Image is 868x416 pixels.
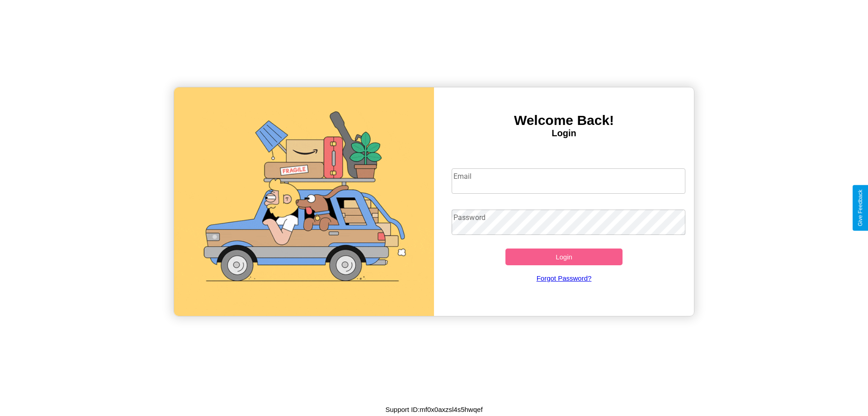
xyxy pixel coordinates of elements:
[857,190,863,226] div: Give Feedback
[434,113,694,128] h3: Welcome Back!
[505,249,623,265] button: Login
[434,128,694,139] h4: Login
[174,87,434,316] img: gif
[447,265,681,291] a: Forgot Password?
[385,403,482,416] p: Support ID: mf0x0axzsl4s5hwqef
